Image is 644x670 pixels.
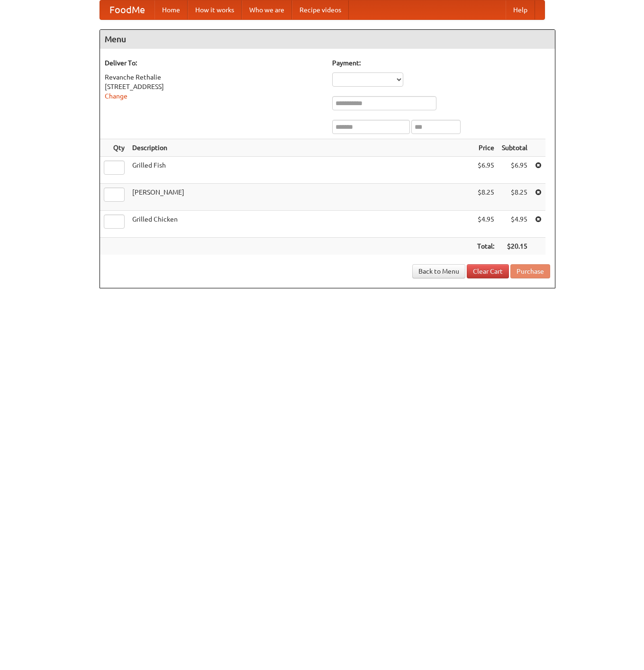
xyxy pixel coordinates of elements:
[467,264,509,278] a: Clear Cart
[128,157,473,184] td: Grilled Fish
[105,72,323,82] div: Revanche Rethalie
[498,139,531,157] th: Subtotal
[412,264,465,278] a: Back to Menu
[292,0,349,19] a: Recipe videos
[332,58,550,68] h5: Payment:
[506,0,535,19] a: Help
[498,238,531,255] th: $20.15
[498,157,531,184] td: $6.95
[498,184,531,211] td: $8.25
[154,0,188,19] a: Home
[473,238,498,255] th: Total:
[105,92,127,100] a: Change
[242,0,292,19] a: Who we are
[100,139,128,157] th: Qty
[105,82,323,91] div: [STREET_ADDRESS]
[128,211,473,238] td: Grilled Chicken
[128,139,473,157] th: Description
[498,211,531,238] td: $4.95
[473,184,498,211] td: $8.25
[473,139,498,157] th: Price
[510,264,550,278] button: Purchase
[188,0,242,19] a: How it works
[128,184,473,211] td: [PERSON_NAME]
[473,211,498,238] td: $4.95
[105,58,323,68] h5: Deliver To:
[100,0,154,19] a: FoodMe
[473,157,498,184] td: $6.95
[100,30,555,49] h4: Menu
